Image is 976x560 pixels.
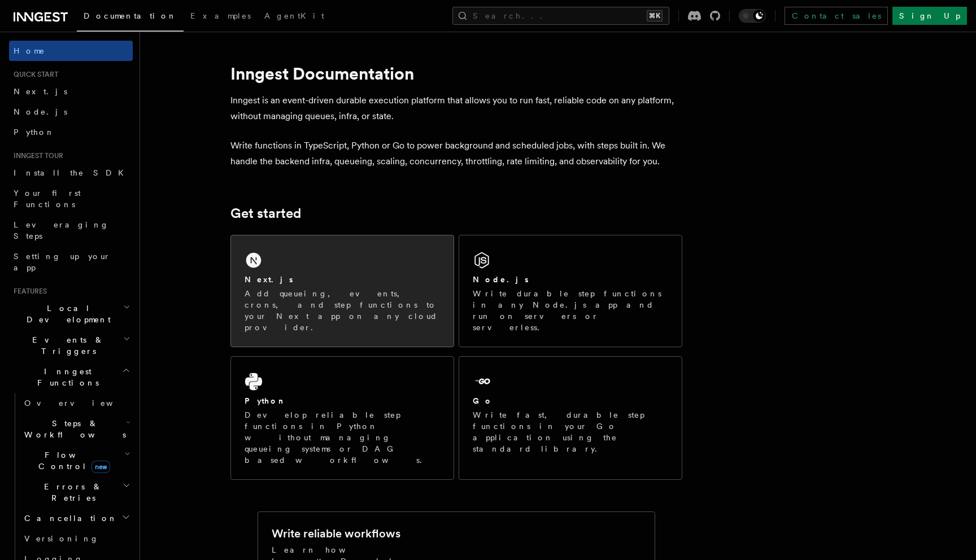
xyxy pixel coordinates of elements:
[230,235,454,347] a: Next.jsAdd queueing, events, crons, and step functions to your Next app on any cloud provider.
[14,189,81,209] span: Your first Functions
[9,334,123,357] span: Events & Triggers
[452,7,669,25] button: Search...⌘K
[20,513,117,524] span: Cancellation
[230,138,682,169] p: Write functions in TypeScript, Python or Go to power background and scheduled jobs, with steps bu...
[9,303,123,325] span: Local Development
[459,235,682,347] a: Node.jsWrite durable step functions in any Node.js app and run on servers or serverless.
[184,3,258,30] a: Examples
[14,252,111,272] span: Setting up your app
[245,395,286,406] h2: Python
[9,81,133,102] a: Next.js
[245,409,440,466] p: Develop reliable step functions in Python without managing queueing systems or DAG based workflows.
[9,366,122,388] span: Inngest Functions
[77,3,184,32] a: Documentation
[785,7,888,25] a: Contact sales
[459,356,682,480] a: GoWrite fast, durable step functions in your Go application using the standard library.
[20,476,133,508] button: Errors & Retries
[647,10,663,21] kbd: ⌘K
[24,399,141,408] span: Overview
[14,220,109,240] span: Leveraging Steps
[20,413,133,445] button: Steps & Workflows
[20,445,133,476] button: Flow Controlnew
[14,107,67,116] span: Node.js
[9,287,47,296] span: Features
[9,102,133,122] a: Node.js
[20,508,133,528] button: Cancellation
[258,3,331,30] a: AgentKit
[14,45,45,56] span: Home
[230,356,454,480] a: PythonDevelop reliable step functions in Python without managing queueing systems or DAG based wo...
[9,215,133,246] a: Leveraging Steps
[473,288,668,333] p: Write durable step functions in any Node.js app and run on servers or serverless.
[230,205,301,221] a: Get started
[9,246,133,278] a: Setting up your app
[264,11,324,20] span: AgentKit
[739,9,766,23] button: Toggle dark mode
[9,70,58,79] span: Quick start
[14,128,55,137] span: Python
[9,151,63,160] span: Inngest tour
[20,528,133,549] a: Versioning
[9,361,133,393] button: Inngest Functions
[20,449,124,472] span: Flow Control
[24,534,99,543] span: Versioning
[245,274,293,285] h2: Next.js
[20,418,126,440] span: Steps & Workflows
[230,63,682,84] h1: Inngest Documentation
[9,122,133,142] a: Python
[892,7,967,25] a: Sign Up
[245,288,440,333] p: Add queueing, events, crons, and step functions to your Next app on any cloud provider.
[9,41,133,61] a: Home
[9,183,133,215] a: Your first Functions
[20,481,123,504] span: Errors & Retries
[473,274,529,285] h2: Node.js
[20,393,133,413] a: Overview
[14,87,67,96] span: Next.js
[14,168,130,177] span: Install the SDK
[84,11,177,20] span: Documentation
[473,409,668,454] p: Write fast, durable step functions in your Go application using the standard library.
[230,93,682,124] p: Inngest is an event-driven durable execution platform that allows you to run fast, reliable code ...
[9,298,133,330] button: Local Development
[272,526,400,541] h2: Write reliable workflows
[9,330,133,361] button: Events & Triggers
[91,461,110,473] span: new
[473,395,493,406] h2: Go
[9,163,133,183] a: Install the SDK
[190,11,251,20] span: Examples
